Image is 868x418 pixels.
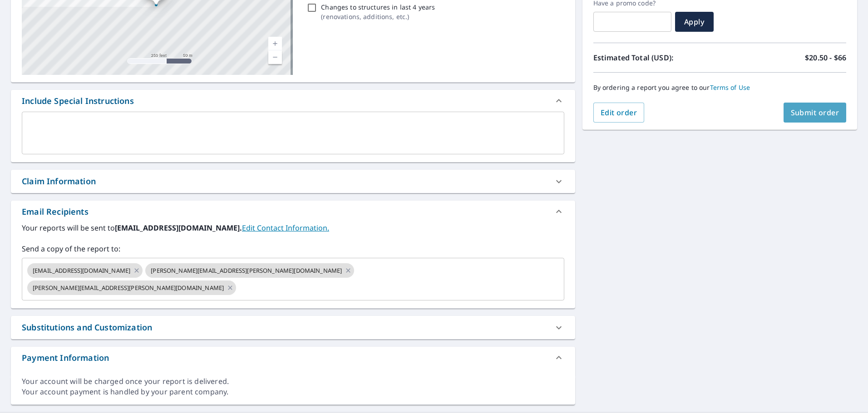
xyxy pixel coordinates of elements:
p: By ordering a report you agree to our [593,84,846,92]
a: Terms of Use [710,83,750,92]
p: Changes to structures in last 4 years [321,2,435,12]
a: EditContactInfo [242,223,329,233]
p: $20.50 - $66 [805,52,846,63]
div: Claim Information [22,175,96,187]
div: Payment Information [22,352,109,364]
div: [PERSON_NAME][EMAIL_ADDRESS][PERSON_NAME][DOMAIN_NAME] [27,280,236,295]
div: Your account will be charged once your report is delivered. [22,376,564,387]
div: [EMAIL_ADDRESS][DOMAIN_NAME] [27,263,143,278]
span: [EMAIL_ADDRESS][DOMAIN_NAME] [27,266,136,275]
div: Include Special Instructions [11,90,575,112]
div: Email Recipients [11,201,575,222]
button: Submit order [784,103,847,123]
label: Your reports will be sent to [22,222,564,233]
div: [PERSON_NAME][EMAIL_ADDRESS][PERSON_NAME][DOMAIN_NAME] [145,263,354,278]
div: Claim Information [11,170,575,193]
a: Current Level 17, Zoom Out [268,50,282,64]
p: Estimated Total (USD): [593,52,720,63]
span: Edit order [601,108,637,118]
span: [PERSON_NAME][EMAIL_ADDRESS][PERSON_NAME][DOMAIN_NAME] [145,266,347,275]
div: Email Recipients [22,206,89,218]
div: Include Special Instructions [22,95,134,107]
a: Current Level 17, Zoom In [268,37,282,50]
div: Substitutions and Customization [11,316,575,339]
label: Send a copy of the report to: [22,243,564,254]
p: ( renovations, additions, etc. ) [321,12,435,21]
span: Apply [682,17,706,27]
div: Substitutions and Customization [22,321,152,334]
div: Your account payment is handled by your parent company. [22,387,564,397]
b: [EMAIL_ADDRESS][DOMAIN_NAME]. [115,223,242,233]
div: Payment Information [11,347,575,369]
button: Apply [675,12,714,32]
button: Edit order [593,103,645,123]
span: Submit order [791,108,839,118]
span: [PERSON_NAME][EMAIL_ADDRESS][PERSON_NAME][DOMAIN_NAME] [27,284,229,292]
